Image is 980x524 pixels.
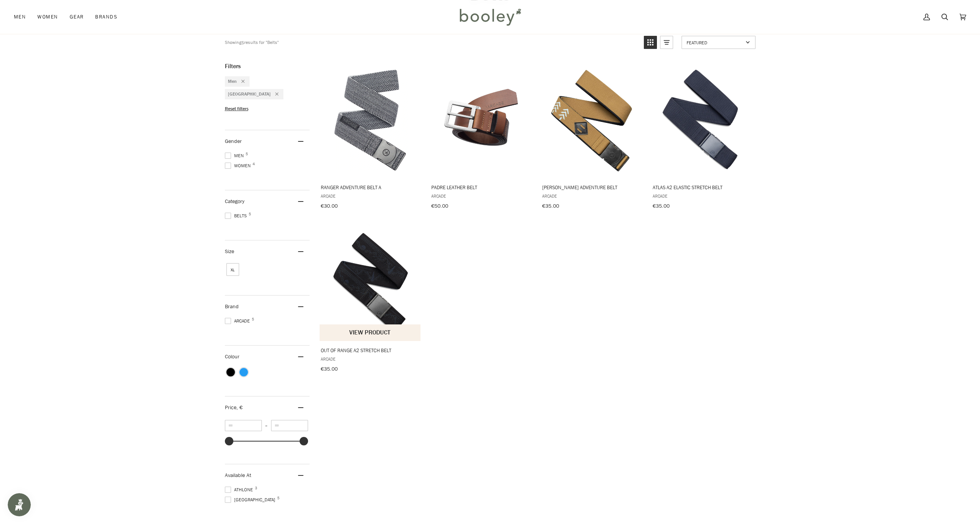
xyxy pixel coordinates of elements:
span: Featured [687,39,743,46]
span: 5 [249,212,251,216]
span: Athlone [225,486,255,493]
img: Booley [456,6,524,28]
span: Padre Leather Belt [431,184,531,191]
span: 5 [277,496,280,500]
span: €35.00 [321,365,338,373]
span: Filters [225,62,241,70]
span: Category [225,198,245,205]
li: Reset filters [225,106,310,112]
img: Arcade Blackwood Belt - Repreve Tumbleweed - Booley Galway [541,69,643,171]
div: Remove filter: Men [237,78,245,85]
span: Colour: Blue [240,368,248,376]
span: €35.00 [542,202,559,210]
span: 5 [252,317,254,321]
a: Ranger Adventure Belt A [320,62,422,212]
a: Blackwood Adventure Belt [541,62,643,212]
span: €50.00 [431,202,448,210]
input: Minimum value [225,420,262,431]
span: Arcade [225,317,252,324]
div: Remove filter: Galway [271,91,278,97]
span: – [262,422,271,429]
input: Maximum value [271,420,308,431]
span: Arcade [431,193,531,199]
span: Out of Range A2 Stretch Belt [321,347,420,354]
span: Women [225,162,253,169]
span: [PERSON_NAME] Adventure Belt [542,184,642,191]
span: Arcade [542,193,642,199]
a: View grid mode [644,36,657,49]
a: Padre Leather Belt [430,62,532,212]
span: 3 [255,486,257,490]
span: Colour: Black [226,368,235,376]
span: Atlas A2 Elastic Stretch Belt [653,184,752,191]
span: Men [225,152,246,159]
img: Arcade Padre Belt Brown - Booley Galway [430,69,532,171]
span: Reset filters [225,106,248,112]
span: 5 [246,152,248,156]
span: Colour [225,353,245,360]
span: Arcade [321,193,420,199]
span: Men [14,13,26,21]
span: [GEOGRAPHIC_DATA] [228,91,271,97]
button: View product [320,324,421,341]
img: Arcade Out of Range A2 Stretch Belt Navy - Boole Galway [320,232,422,334]
span: Size: XL [226,263,239,276]
a: View list mode [660,36,673,49]
iframe: Button to open loyalty program pop-up [8,493,31,516]
span: €30.00 [321,202,338,210]
span: Men [228,78,237,85]
span: Brands [95,13,117,21]
span: Available At [225,472,251,479]
span: Price [225,404,243,411]
a: Atlas A2 Elastic Stretch Belt [652,62,754,212]
span: Size [225,248,234,255]
span: Ranger Adventure Belt A [321,184,420,191]
a: Out of Range A2 Stretch Belt [320,225,422,375]
span: [GEOGRAPHIC_DATA] [225,496,278,503]
span: Brand [225,303,239,310]
span: €35.00 [653,202,670,210]
span: Belts [225,212,249,219]
span: Women [37,13,58,21]
div: Showing results for "Belts" [225,36,279,49]
span: Arcade [321,356,420,362]
span: Gender [225,138,242,145]
span: 4 [253,162,255,166]
img: Ranger Belt Black / Grey - booley Galway [320,69,422,171]
span: , € [236,404,243,411]
b: 5 [241,39,244,46]
span: Gear [70,13,84,21]
a: Sort options [682,36,756,49]
span: Arcade [653,193,752,199]
img: Arcade Atlas A2 Elastic Stretch Belt Navy - Booley Galway [652,69,754,171]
